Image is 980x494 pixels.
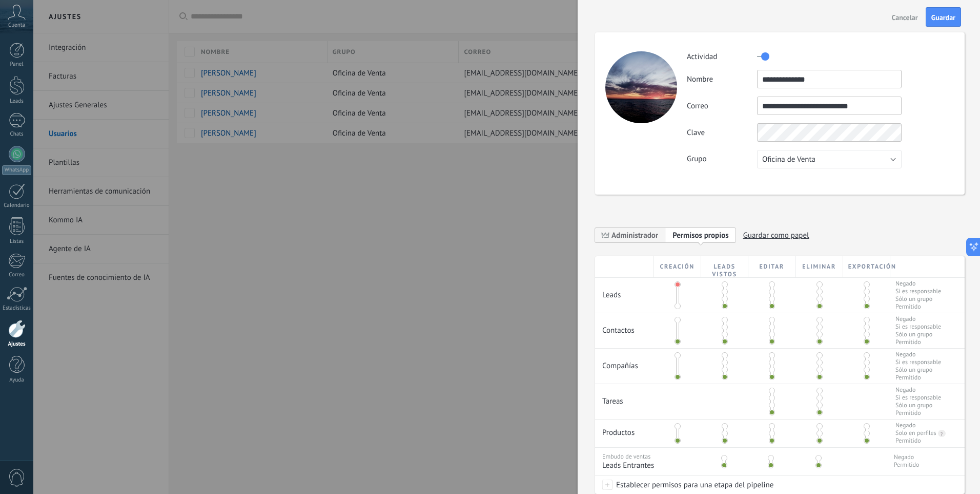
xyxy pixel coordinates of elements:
[665,227,736,243] span: Add new role
[895,402,941,409] span: Sólo un grupo
[687,128,757,138] label: Clave
[895,315,941,323] span: Negado
[654,256,701,277] div: Creación
[894,453,920,461] span: Negado
[895,422,915,429] div: Negado
[895,280,941,288] span: Negado
[2,131,32,138] div: Chats
[892,14,918,21] span: Cancelar
[672,231,729,240] span: Permisos propios
[2,305,32,312] div: Estadísticas
[602,453,650,461] span: Embudo de ventas
[895,409,941,417] span: Permitido
[595,313,654,340] div: Contactos
[687,52,757,62] label: Actividad
[926,7,961,27] button: Guardar
[895,323,941,331] span: Si es responsable
[895,351,941,358] span: Negado
[895,429,936,437] div: Solo en perfiles
[748,256,795,277] div: Editar
[895,331,941,338] span: Sólo un grupo
[595,278,654,305] div: Leads
[895,374,941,382] span: Permitido
[2,61,32,68] div: Panel
[757,150,902,168] button: Oficina de Venta
[687,154,757,164] label: Grupo
[895,386,941,394] span: Negado
[895,338,941,346] span: Permitido
[602,461,698,470] span: Leads Entrantes
[888,9,922,25] button: Cancelar
[595,349,654,376] div: Compañías
[931,14,955,21] span: Guardar
[895,394,941,402] span: Si es responsable
[895,358,941,366] span: Si es responsable
[843,256,890,277] div: Exportación
[2,165,31,175] div: WhatsApp
[895,288,941,295] span: Si es responsable
[595,384,654,411] div: Tareas
[2,202,32,209] div: Calendario
[595,420,654,443] div: Productos
[895,437,921,445] div: Permitido
[895,366,941,374] span: Sólo un grupo
[687,101,757,111] label: Correo
[595,227,665,243] span: Administrador
[895,303,941,311] span: Permitido
[8,22,25,29] span: Cuenta
[611,231,658,240] span: Administrador
[895,295,941,303] span: Sólo un grupo
[687,74,757,84] label: Nombre
[2,238,32,245] div: Listas
[612,476,773,494] span: Establecer permisos para una etapa del pipeline
[2,98,32,105] div: Leads
[2,272,32,278] div: Correo
[2,341,32,348] div: Ajustes
[894,461,920,469] span: Permitido
[795,256,843,277] div: Eliminar
[762,155,815,164] span: Oficina de Venta
[2,377,32,384] div: Ayuda
[743,227,809,243] span: Guardar como papel
[701,256,748,277] div: Leads vistos
[938,430,943,438] div: ?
